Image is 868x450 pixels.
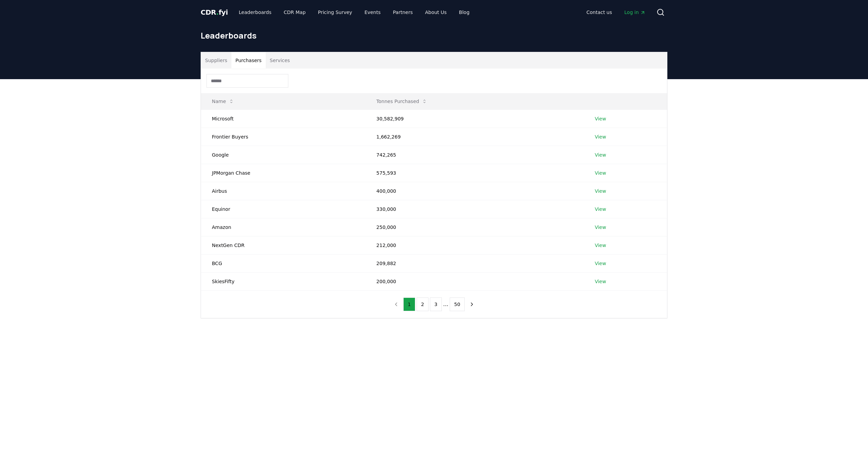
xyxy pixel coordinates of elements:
td: Microsoft [201,110,365,128]
nav: Main [233,6,475,18]
td: BCG [201,254,365,272]
a: View [595,242,606,249]
a: About Us [420,6,452,18]
button: Suppliers [201,52,231,69]
button: Tonnes Purchased [371,95,433,108]
td: 575,593 [365,164,584,182]
a: CDR Map [278,6,311,18]
td: Equinor [201,200,365,218]
td: 212,000 [365,236,584,254]
a: View [595,224,606,231]
a: View [595,133,606,140]
td: 209,882 [365,254,584,272]
td: Google [201,146,365,164]
button: 1 [403,297,415,311]
li: ... [443,300,448,308]
td: 400,000 [365,182,584,200]
a: CDR.fyi [201,8,228,17]
a: Partners [388,6,418,18]
td: 742,265 [365,146,584,164]
a: View [595,188,606,194]
td: Amazon [201,218,365,236]
nav: Main [581,6,651,18]
td: 200,000 [365,272,584,290]
td: Airbus [201,182,365,200]
td: Frontier Buyers [201,128,365,146]
span: . [216,8,219,16]
a: Pricing Survey [313,6,358,18]
td: 30,582,909 [365,110,584,128]
td: JPMorgan Chase [201,164,365,182]
td: NextGen CDR [201,236,365,254]
a: View [595,278,606,285]
a: Leaderboards [233,6,277,18]
button: next page [466,297,478,311]
td: 250,000 [365,218,584,236]
a: Log in [619,6,651,18]
button: 50 [450,297,465,311]
a: View [595,115,606,122]
td: 330,000 [365,200,584,218]
button: Purchasers [231,52,266,69]
td: SkiesFifty [201,272,365,290]
a: Events [359,6,386,18]
a: View [595,206,606,213]
a: View [595,260,606,267]
button: Name [206,95,240,108]
a: Blog [453,6,475,18]
a: View [595,170,606,176]
button: Services [266,52,294,69]
a: View [595,151,606,158]
h1: Leaderboards [201,30,667,41]
button: 2 [417,297,429,311]
a: Contact us [581,6,618,18]
td: 1,662,269 [365,128,584,146]
span: Log in [624,9,646,16]
span: CDR fyi [201,8,228,16]
button: 3 [430,297,442,311]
